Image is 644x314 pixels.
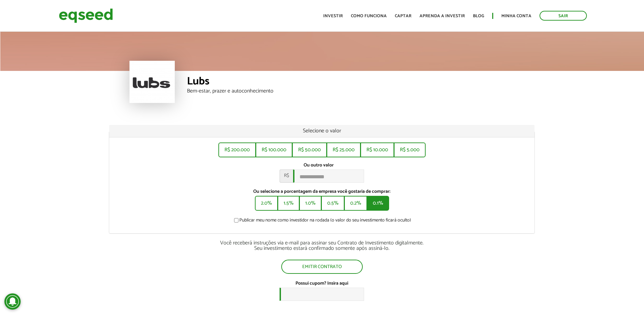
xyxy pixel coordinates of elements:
[395,14,411,18] a: Captar
[280,169,293,183] span: R$
[304,163,334,168] label: Ou outro valor
[255,196,278,211] button: 2.0%
[59,7,113,25] img: EqSeed
[299,196,321,211] button: 1.0%
[218,142,256,157] button: R$ 200.000
[540,11,587,21] a: Sair
[278,196,300,211] button: 1.5%
[394,142,426,157] button: R$ 5.000
[187,76,515,88] div: Lubs
[230,218,242,223] input: Publicar meu nome como investidor na rodada (o valor do seu investimento ficará oculto)
[323,14,343,18] a: Investir
[367,196,389,211] button: 0.1%
[327,142,361,157] button: R$ 25.000
[360,142,394,157] button: R$ 10.000
[501,14,531,18] a: Minha conta
[233,218,411,225] label: Publicar meu nome como investidor na rodada (o valor do seu investimento ficará oculto)
[109,240,535,251] div: Você receberá instruções via e-mail para assinar seu Contrato de Investimento digitalmente. Seu i...
[281,260,363,274] button: Emitir contrato
[321,196,344,211] button: 0.5%
[256,142,292,157] button: R$ 100.000
[292,142,327,157] button: R$ 50.000
[344,196,367,211] button: 0.2%
[473,14,484,18] a: Blog
[187,88,515,94] div: Bem-estar, prazer e autoconhecimento
[114,189,529,194] label: Ou selecione a porcentagem da empresa você gostaria de comprar:
[420,14,465,18] a: Aprenda a investir
[351,14,387,18] a: Como funciona
[303,126,341,135] span: Selecione o valor
[295,281,348,286] label: Possui cupom? Insira aqui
